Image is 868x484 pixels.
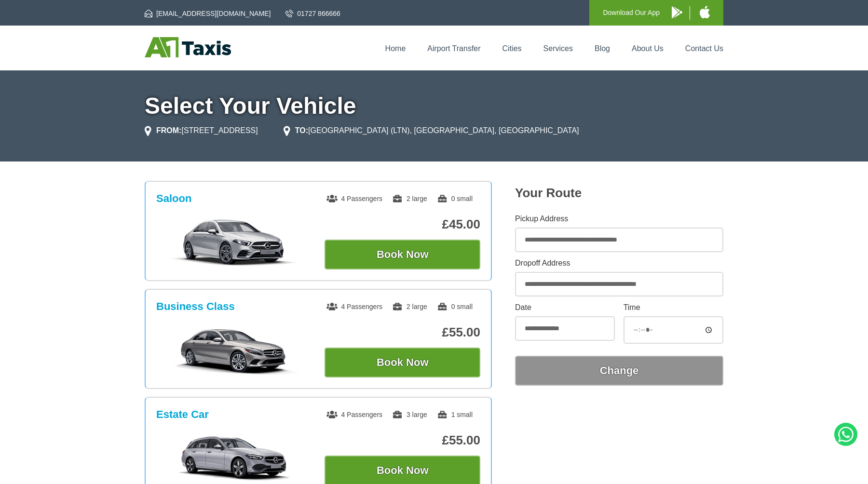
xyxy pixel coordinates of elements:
strong: FROM: [156,126,181,134]
span: 4 Passengers [326,303,382,310]
a: Services [543,44,573,53]
a: About Us [632,44,664,53]
a: Blog [595,44,610,53]
li: [GEOGRAPHIC_DATA] (LTN), [GEOGRAPHIC_DATA], [GEOGRAPHIC_DATA] [284,125,579,136]
button: Book Now [325,240,480,269]
img: A1 Taxis iPhone App [700,6,710,18]
h3: Business Class [156,300,235,313]
span: 3 large [392,411,427,418]
label: Time [624,304,723,311]
span: 4 Passengers [326,411,382,418]
img: Business Class [162,326,307,375]
img: Saloon [162,218,307,267]
button: Change [515,356,723,386]
h2: Your Route [515,186,723,201]
a: 01727 866666 [285,9,340,18]
li: [STREET_ADDRESS] [145,125,258,136]
img: Estate Car [162,434,307,483]
a: [EMAIL_ADDRESS][DOMAIN_NAME] [145,9,271,18]
h3: Saloon [156,192,191,205]
p: Download Our App [603,7,660,19]
p: £55.00 [325,325,480,340]
label: Dropoff Address [515,259,723,267]
span: 0 small [437,303,473,310]
a: Airport Transfer [427,44,480,53]
button: Book Now [325,348,480,377]
h1: Select Your Vehicle [145,94,723,118]
strong: TO: [295,126,308,134]
p: £55.00 [325,433,480,448]
label: Date [515,304,615,311]
a: Home [385,44,406,53]
label: Pickup Address [515,215,723,223]
p: £45.00 [325,217,480,232]
a: Cities [502,44,522,53]
a: Contact Us [685,44,723,53]
span: 4 Passengers [326,195,382,202]
span: 2 large [392,195,427,202]
h3: Estate Car [156,408,209,421]
img: A1 Taxis St Albans LTD [145,37,231,57]
span: 2 large [392,303,427,310]
img: A1 Taxis Android App [672,6,682,18]
span: 0 small [437,195,473,202]
span: 1 small [437,411,473,418]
